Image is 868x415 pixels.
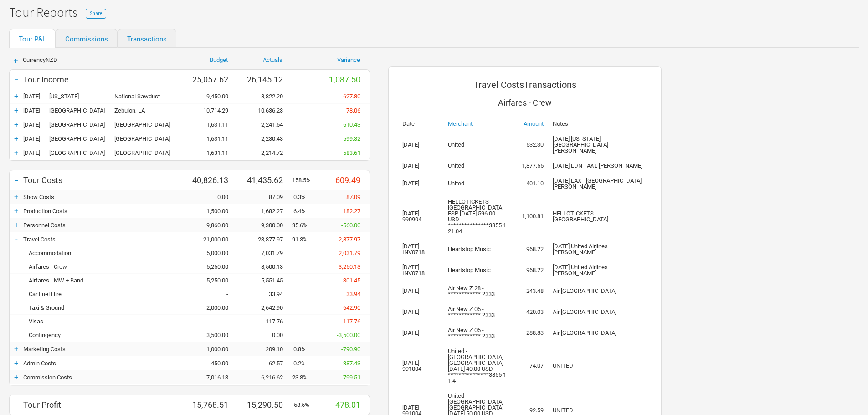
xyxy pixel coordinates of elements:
div: 10,636.23 [237,107,292,114]
div: Admin Costs [23,360,183,367]
div: 6.4% [292,208,315,215]
th: Notes [548,116,652,131]
div: St Pancras Old Church [114,121,183,128]
a: Tour P&L [9,29,56,48]
div: 41,435.62 [237,175,292,185]
span: Currency NZD [23,56,57,63]
div: Airfares - Crew [398,99,652,116]
span: [DATE] [23,107,40,114]
span: -560.00 [341,222,360,229]
div: 5,000.00 [183,250,237,256]
span: -78.06 [344,107,360,114]
div: 26,145.12 [237,75,292,84]
div: -58.5% [292,401,315,408]
div: Tour Profit [23,400,183,410]
span: 33.94 [346,291,360,297]
div: Los Angeles [23,107,114,114]
div: + [10,192,23,201]
div: Personnel Costs [23,222,183,229]
td: [DATE] INV0718 [398,239,443,260]
div: 62.57 [237,360,292,367]
div: 1,631.11 [183,149,237,156]
div: 0.00 [183,194,237,200]
div: 7,031.79 [237,250,292,256]
span: 3,250.13 [339,263,360,270]
div: 0.8% [292,346,315,353]
div: Accommodation [23,250,183,256]
td: 74.07 [512,343,548,388]
span: [DATE] [23,149,40,156]
td: [DATE] INV0718 [398,260,443,281]
td: 288.83 [512,323,548,343]
td: [DATE] 991004 [398,343,443,388]
div: 23,877.97 [237,236,292,243]
div: 158.5% [292,177,315,184]
td: 1,100.81 [512,194,548,239]
div: 5,551.45 [237,277,292,284]
span: 301.45 [343,277,360,284]
div: - [10,73,23,86]
div: 8,500.13 [237,263,292,270]
div: 2,214.72 [237,149,292,156]
div: London [23,149,114,156]
div: Travel Costs Transactions [398,76,652,99]
td: [DATE] [398,131,443,158]
div: 10,714.29 [183,107,237,114]
span: 1,087.50 [329,75,360,84]
span: -3,500.00 [337,332,360,338]
div: National Sawdust [114,93,183,100]
td: [DATE] United Airlines [PERSON_NAME] [548,260,652,281]
span: 182.27 [343,208,360,215]
div: Contingency [23,332,183,338]
div: Car Fuel Hire [23,291,183,297]
div: Show Costs [23,194,183,200]
div: 1,000.00 [183,346,237,353]
td: 1,877.55 [512,158,548,173]
span: -790.90 [341,346,360,353]
td: 532.30 [512,131,548,158]
div: Taxi & Ground [23,304,183,311]
div: - [183,291,237,297]
a: Budget [210,56,228,63]
td: Heartstop Music [443,260,512,281]
td: Heartstop Music [443,239,512,260]
div: + [10,106,23,115]
td: [DATE] United Airlines [PERSON_NAME] [548,239,652,260]
div: 87.09 [237,194,292,200]
div: 33.94 [237,291,292,297]
div: + [10,206,23,215]
div: Zebulon, LA [114,107,183,114]
span: [DATE] [23,93,40,100]
td: Air [GEOGRAPHIC_DATA] [548,302,652,323]
div: Tour Costs [23,175,183,185]
td: HELLOTICKETS - [GEOGRAPHIC_DATA] ESP [DATE] 596.00 USD ***************3855 1 21.04 [443,194,512,239]
div: + [10,373,23,382]
td: 968.22 [512,260,548,281]
div: + [10,92,23,101]
span: Share [90,10,102,16]
h1: Tour Reports [9,5,106,20]
div: Marketing Costs [23,346,183,353]
td: UNITED [548,343,652,388]
div: 40,826.13 [183,175,237,185]
div: + [9,57,23,65]
div: 1,631.11 [183,121,237,128]
td: [DATE] [US_STATE] - [GEOGRAPHIC_DATA] [PERSON_NAME] [548,131,652,158]
span: 2,031.79 [339,250,360,256]
a: Transactions [118,29,176,48]
th: Date [398,116,443,131]
td: 243.48 [512,281,548,302]
span: [DATE] [23,135,40,142]
td: [DATE] LAX - [GEOGRAPHIC_DATA] [PERSON_NAME] [548,173,652,194]
span: 599.32 [343,135,360,142]
span: 87.09 [346,194,360,200]
div: 450.00 [183,360,237,367]
span: 583.61 [343,149,360,156]
td: [DATE] LDN - AKL [PERSON_NAME] [548,158,652,173]
div: Airfares - MW + Band [23,277,183,284]
span: 117.76 [343,318,360,325]
div: 7,016.13 [183,374,237,381]
div: + [10,344,23,354]
div: 8,822.20 [237,93,292,100]
td: United [443,158,512,173]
